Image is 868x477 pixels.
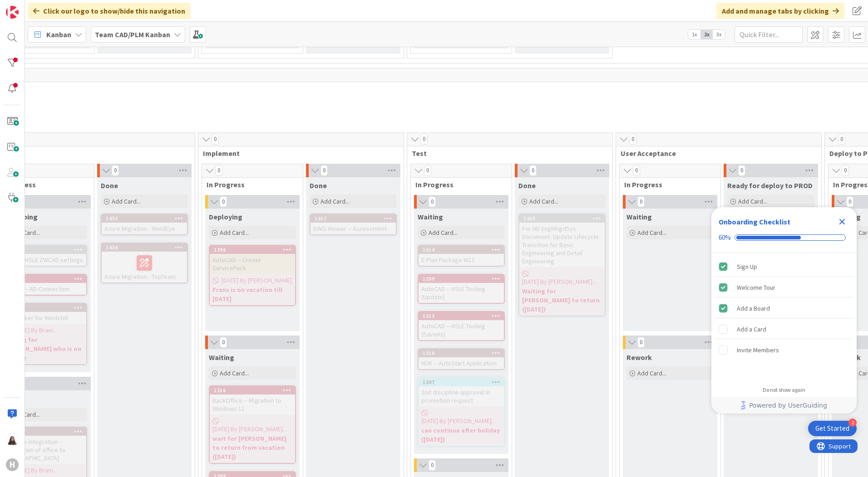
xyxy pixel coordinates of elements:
[212,424,287,434] span: [DATE] By [PERSON_NAME]...
[102,243,187,252] div: 1434
[421,426,501,444] b: can continue after holiday ([DATE])
[518,181,536,190] span: Done
[1,304,86,312] div: 1069
[210,386,295,394] div: 1316
[522,287,602,314] b: Waiting for [PERSON_NAME] to return ([DATE])
[716,3,844,19] div: Add and manage tabs by clicking
[419,275,504,303] div: 1299AutoCAD -- HSLE Tooling (Update)
[210,246,295,254] div: 1296
[727,181,813,190] span: Ready for deploy to PROD
[1,428,86,436] div: 1071
[311,214,396,223] div: 1317
[419,283,504,303] div: AutoCAD -- HSLE Tooling (Update)
[1,246,86,254] div: 1276
[423,276,504,282] div: 1299
[808,421,857,436] div: Open Get Started checklist, remaining modules: 2
[102,223,187,234] div: Azure Migration - WeldEye
[419,312,504,340] div: 1313AutoCAD -- HSLE Tooling (SaveAs)
[315,215,396,222] div: 1317
[5,305,86,311] div: 1069
[738,165,745,176] span: 0
[420,134,428,145] span: 0
[11,410,40,419] span: Add Card...
[716,397,852,414] a: Powered by UserGuiding
[214,247,295,253] div: 1296
[209,353,234,362] span: Waiting
[711,253,857,380] div: Checklist items
[711,207,857,414] div: Checklist Container
[838,134,845,145] span: 0
[102,214,187,234] div: 1433Azure Migration - WeldEye
[846,196,853,207] span: 0
[529,197,558,205] span: Add Card...
[419,349,504,357] div: 1318
[737,303,770,314] div: Add a Board
[101,243,188,283] a: 1434Azure Migration - TopTeam
[207,180,291,189] span: In Progress
[212,285,292,303] b: Frans is on vacation till [DATE]
[737,324,766,335] div: Add a Card
[719,234,731,242] div: 60%
[519,223,605,267] div: For HD EngMngdSys Document- Update Lifecycle Transition for Basic Engineering and Detail Engineering
[419,378,504,406] div: 12472nd discipline approval in promotion request
[621,149,810,158] span: User Acceptance
[321,197,350,205] span: Add Card...
[637,229,666,237] span: Add Card...
[209,245,296,306] a: 1296AutoCAD -- Create ServicePack[DATE] By [PERSON_NAME]Frans is on vacation till [DATE]
[715,340,853,360] div: Invite Members is incomplete.
[519,214,605,267] div: 1465For HD EngMngdSys Document- Update Lifecycle Transition for Basic Engineering and Detail Engi...
[209,385,296,464] a: 1316BackOffice -- Migration to Windows 11[DATE] By [PERSON_NAME]...wait for [PERSON_NAME] to retu...
[46,29,71,40] span: Kanban
[112,197,141,205] span: Add Card...
[28,3,191,19] div: Click our logo to show/hide this navigation
[4,335,84,362] b: Waiting for [PERSON_NAME] who is on Holiday
[763,386,805,394] div: Do not show again
[419,312,504,320] div: 1313
[637,196,645,207] span: 0
[419,246,504,266] div: 1614E-Plan Package W11
[1,304,86,324] div: 1069Docworker for Windchill
[102,214,187,223] div: 1433
[713,30,725,39] span: 3x
[737,345,779,355] div: Invite Members
[423,379,504,385] div: 1247
[5,428,86,435] div: 1071
[311,223,396,234] div: DWG-Viewer -- Assessment
[835,214,849,229] div: Close Checklist
[523,215,605,222] div: 1465
[715,298,853,318] div: Add a Board is complete.
[220,337,227,348] span: 0
[419,320,504,340] div: AutoCAD -- HSLE Tooling (SaveAs)
[311,214,396,234] div: 1317DWG-Viewer -- Assessment
[106,215,187,222] div: 1433
[5,247,86,253] div: 1276
[749,400,827,411] span: Powered by UserGuiding
[215,165,222,176] span: 0
[419,357,504,369] div: HDR -- AutoStart Application
[423,313,504,319] div: 1313
[624,180,709,189] span: In Progress
[220,196,227,207] span: 0
[112,165,119,176] span: 0
[6,433,19,446] img: KM
[529,165,537,176] span: 0
[626,212,652,221] span: Waiting
[522,277,597,287] span: [DATE] By [PERSON_NAME]...
[423,247,504,253] div: 1614
[848,419,857,427] div: 2
[210,386,295,414] div: 1316BackOffice -- Migration to Windows 11
[418,377,505,447] a: 12472nd discipline approval in promotion request[DATE] By [PERSON_NAME]...can continue after holi...
[209,212,242,221] span: Deploying
[419,246,504,254] div: 1614
[1,283,86,295] div: Tooling -- AD-Connection
[321,165,328,176] span: 0
[429,229,458,237] span: Add Card...
[637,369,666,377] span: Add Card...
[220,229,249,237] span: Add Card...
[715,277,853,297] div: Welcome Tour is complete.
[220,369,249,377] span: Add Card...
[418,212,443,221] span: Waiting
[203,149,392,158] span: Implement
[1,312,86,324] div: Docworker for Windchill
[424,165,431,176] span: 0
